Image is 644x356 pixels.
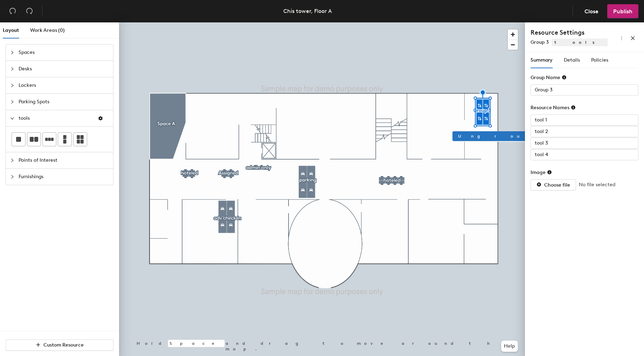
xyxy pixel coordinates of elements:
span: Summary [531,57,553,63]
span: collapsed [10,67,14,71]
span: Furnishings [19,169,109,185]
button: Undo (⌘ + Z) [6,4,20,18]
span: Policies [591,57,608,63]
span: Lockers [19,77,109,93]
span: Choose file [544,182,570,188]
span: Close [584,8,598,15]
span: Layout [3,27,19,33]
input: Unknown tools [531,84,638,96]
span: Details [564,57,580,63]
span: collapsed [10,83,14,88]
button: Help [501,341,518,352]
span: collapsed [10,50,14,55]
input: Unknown tools [531,126,638,137]
input: Unknown tools [531,114,638,126]
button: Custom Resource [6,340,113,351]
span: collapsed [10,100,14,104]
span: more [619,36,624,41]
button: Choose file [531,179,576,190]
button: Ungroup [452,131,544,141]
span: collapsed [10,175,14,179]
button: Redo (⌘ + ⇧ + Z) [22,4,36,18]
span: Spaces [19,44,109,61]
button: Publish [607,4,638,18]
span: Work Areas (0) [30,27,65,33]
input: Unknown tools [531,149,638,160]
input: Unknown tools [531,138,638,149]
div: Resource Names [531,105,576,111]
div: Group Name [531,75,567,81]
span: Custom Resource [43,342,84,348]
span: Desks [19,61,109,77]
span: Parking Spots [19,94,109,110]
span: No file selected [579,181,615,189]
h4: Resource Settings [531,28,608,37]
div: Chis tower, Floor A [283,7,332,15]
span: Points of Interest [19,152,109,168]
span: tools [552,39,611,46]
span: undo [9,7,16,14]
span: close [630,36,635,41]
span: Ungroup [458,133,539,139]
span: Group 3 [531,39,549,45]
span: tools [19,110,92,126]
button: Close [579,4,604,18]
span: collapsed [10,158,14,162]
div: Image [531,169,552,175]
span: Publish [613,8,632,15]
span: expanded [10,116,14,120]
